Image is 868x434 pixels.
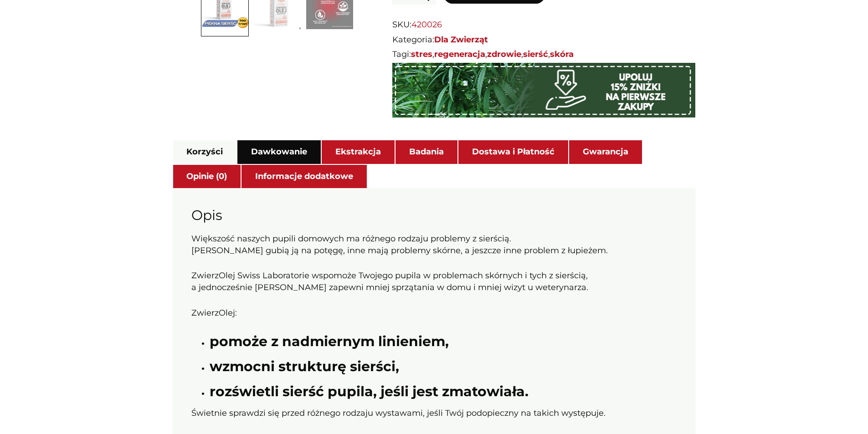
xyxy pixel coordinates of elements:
a: Gwarancja [583,142,628,162]
span: SKU: [392,18,696,31]
a: Dla Zwierząt [434,35,488,45]
strong: wzmocni strukturę sierści, [210,358,399,375]
span: Kategoria: [392,33,696,46]
p: Większość naszych pupili domowych ma różnego rodzaju problemy z sierścią. [PERSON_NAME] gubią ją ... [191,233,677,256]
a: regeneracja [434,49,485,59]
a: Dawkowanie [251,142,307,162]
p: Świetnie sprawdzi się przed różnego rodzaju wystawami, jeśli Twój podopieczny na takich występuje. [191,408,677,419]
h2: Opis [191,206,677,224]
span: Tagi: , , , , [392,48,696,61]
a: Badania [409,142,444,162]
a: Dostawa i Płatność [472,142,555,162]
a: sierść [523,49,548,59]
strong: rozświetli sierść pupila, jeśli jest zmatowiała. [210,383,529,400]
a: stres [411,49,432,59]
a: Informacje dodatkowe [255,167,353,187]
a: Ekstrakcja [335,142,381,162]
a: Korzyści [186,142,223,162]
a: skóra [550,49,574,59]
p: ZwierzOlej Swiss Laboratorie wspomoże Twojego pupila w problemach skórnych i tych z sierścią, a j... [191,270,677,293]
a: zdrowie [487,49,521,59]
strong: pomoże z nadmiernym linieniem, [210,333,449,350]
p: ZwierzOlej: [191,307,677,319]
a: Opinie (0) [186,167,227,187]
span: 420026 [411,20,442,30]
